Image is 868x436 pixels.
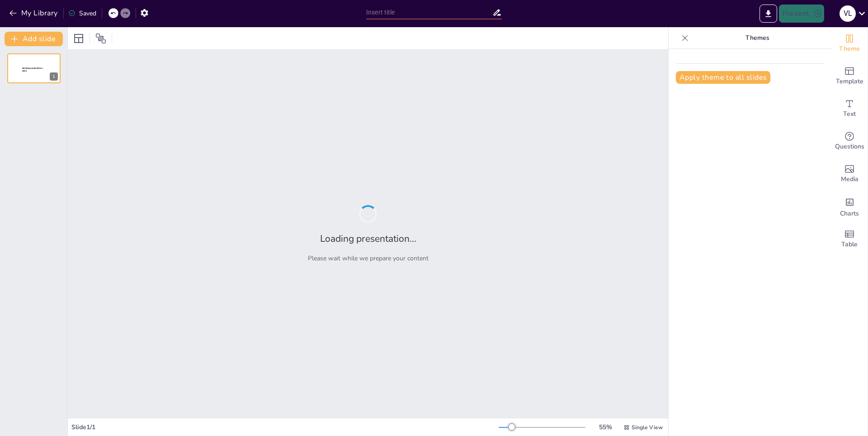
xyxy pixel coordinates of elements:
[831,60,868,92] div: Add ready made slides
[71,31,86,46] div: Layout
[50,72,58,81] div: 1
[835,142,864,152] span: Questions
[840,5,856,22] div: v l
[840,209,859,219] span: Charts
[831,158,868,190] div: Add images, graphics, shapes or video
[831,223,868,255] div: Add a table
[594,423,616,431] div: 55 %
[843,109,856,119] span: Text
[71,423,499,431] div: Slide 1 / 1
[5,32,63,46] button: Add slide
[831,92,868,125] div: Add text boxes
[831,125,868,158] div: Get real-time input from your audience
[841,174,859,184] span: Media
[831,190,868,223] div: Add charts and graphs
[68,9,96,18] div: Saved
[7,6,61,20] button: My Library
[841,240,858,249] span: Table
[831,27,868,60] div: Change the overall theme
[840,5,856,23] button: v l
[779,5,824,23] button: Present
[692,27,822,49] p: Themes
[839,44,860,54] span: Theme
[95,33,106,44] span: Position
[366,6,492,19] input: Insert title
[320,232,416,245] h2: Loading presentation...
[676,71,770,84] button: Apply theme to all slides
[759,5,777,23] button: Export to PowerPoint
[308,254,429,263] p: Please wait while we prepare your content
[22,67,42,72] span: Sendsteps presentation editor
[7,53,61,83] div: 1
[632,424,663,431] span: Single View
[836,77,863,86] span: Template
